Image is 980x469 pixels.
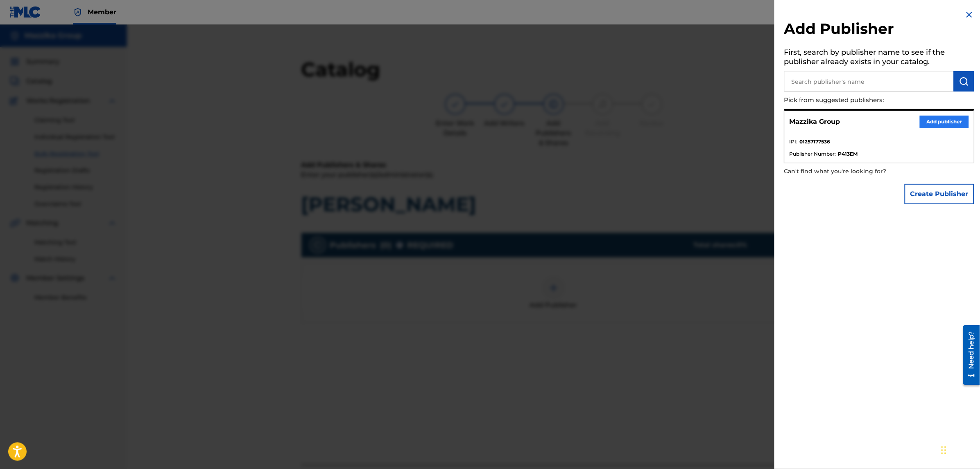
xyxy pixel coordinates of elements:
strong: 01257177536 [800,138,831,145]
input: Search publisher's name [784,71,954,92]
h2: Add Publisher [784,20,974,40]
button: Add publisher [920,116,969,128]
span: Member [88,7,116,17]
strong: P413EM [838,150,858,158]
p: Can't find what you're looking for? [784,163,928,180]
img: Search Works [959,76,969,86]
div: Drag [942,438,946,462]
p: Mazzika Group [790,117,840,127]
img: Top Rightsholder [73,7,83,17]
img: MLC Logo [10,6,41,18]
h5: First, search by publisher name to see if the publisher already exists in your catalog. [784,45,974,71]
span: Publisher Number : [790,150,836,158]
span: IPI : [790,138,798,145]
iframe: Chat Widget [939,430,980,469]
iframe: Resource Center [957,322,980,388]
button: Create Publisher [905,184,974,204]
p: Pick from suggested publishers: [784,92,928,109]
